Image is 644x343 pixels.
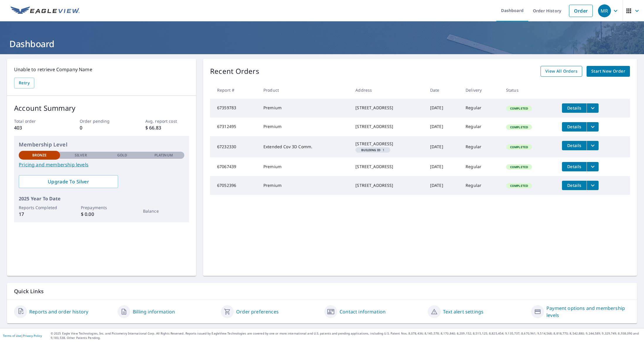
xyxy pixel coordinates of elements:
[591,68,625,75] span: Start New Order
[14,288,630,295] p: Quick Links
[562,181,587,190] button: detailsBtn-67052396
[562,141,587,150] button: detailsBtn-67232330
[587,162,599,171] button: filesDropdownBtn-67067439
[355,182,421,188] div: [STREET_ADDRESS]
[19,195,184,202] p: 2025 Year To Date
[236,308,279,315] a: Order preferences
[23,334,42,338] a: Privacy Policy
[14,66,189,73] p: Unable to retrieve Company Name
[546,305,630,319] a: Payment options and membership levels
[461,157,501,176] td: Regular
[80,118,123,124] p: Order pending
[145,124,189,131] p: $ 66.83
[541,66,582,77] a: View All Orders
[461,136,501,157] td: Regular
[565,105,583,111] span: Details
[210,136,259,157] td: 67232330
[355,105,421,111] div: [STREET_ADDRESS]
[565,124,583,129] span: Details
[32,153,47,158] p: Bronze
[587,122,599,132] button: filesDropdownBtn-67312495
[461,99,501,117] td: Regular
[14,103,189,113] p: Account Summary
[587,141,599,150] button: filesDropdownBtn-67232330
[19,141,184,149] p: Membership Level
[259,176,351,195] td: Premium
[11,6,80,15] img: EV Logo
[565,164,583,169] span: Details
[425,117,461,136] td: [DATE]
[259,136,351,157] td: Extended Cov 3D Comm.
[425,136,461,157] td: [DATE]
[598,4,611,17] div: MR
[19,161,184,168] a: Pricing and membership levels
[154,153,173,158] p: Platinum
[443,308,483,315] a: Text alert settings
[425,157,461,176] td: [DATE]
[425,99,461,117] td: [DATE]
[23,178,113,185] span: Upgrade To Silver
[210,99,259,117] td: 67359783
[14,118,58,124] p: Total order
[80,124,123,131] p: 0
[425,81,461,99] th: Date
[355,164,421,170] div: [STREET_ADDRESS]
[143,208,184,214] p: Balance
[501,81,557,99] th: Status
[355,141,421,147] div: [STREET_ADDRESS]
[210,117,259,136] td: 67312495
[14,124,58,131] p: 403
[461,176,501,195] td: Regular
[19,79,30,87] span: Retry
[565,143,583,148] span: Details
[210,66,259,77] p: Recent Orders
[259,81,351,99] th: Product
[210,157,259,176] td: 67067439
[565,182,583,188] span: Details
[562,103,587,113] button: detailsBtn-67359783
[133,308,175,315] a: Billing information
[355,124,421,129] div: [STREET_ADDRESS]
[210,81,259,99] th: Report #
[81,211,122,218] p: $ 0.00
[507,106,531,110] span: Completed
[145,118,189,124] p: Avg. report cost
[587,66,630,77] a: Start New Order
[14,78,34,88] button: Retry
[358,149,388,151] span: 1
[19,211,60,218] p: 17
[569,5,593,17] a: Order
[51,331,641,340] p: © 2025 Eagle View Technologies, Inc. and Pictometry International Corp. All Rights Reserved. Repo...
[361,149,380,151] em: Building ID
[3,334,21,338] a: Terms of Use
[19,204,60,211] p: Reports Completed
[507,125,531,129] span: Completed
[562,162,587,171] button: detailsBtn-67067439
[461,117,501,136] td: Regular
[75,153,87,158] p: Silver
[259,157,351,176] td: Premium
[351,81,425,99] th: Address
[19,175,118,188] a: Upgrade To Silver
[587,181,599,190] button: filesDropdownBtn-67052396
[587,103,599,113] button: filesDropdownBtn-67359783
[259,117,351,136] td: Premium
[259,99,351,117] td: Premium
[117,153,127,158] p: Gold
[507,145,531,149] span: Completed
[425,176,461,195] td: [DATE]
[461,81,501,99] th: Delivery
[7,38,637,50] h1: Dashboard
[545,68,577,75] span: View All Orders
[210,176,259,195] td: 67052396
[81,204,122,211] p: Prepayments
[3,334,42,337] p: |
[507,165,531,169] span: Completed
[562,122,587,132] button: detailsBtn-67312495
[29,308,88,315] a: Reports and order history
[507,184,531,188] span: Completed
[340,308,386,315] a: Contact information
